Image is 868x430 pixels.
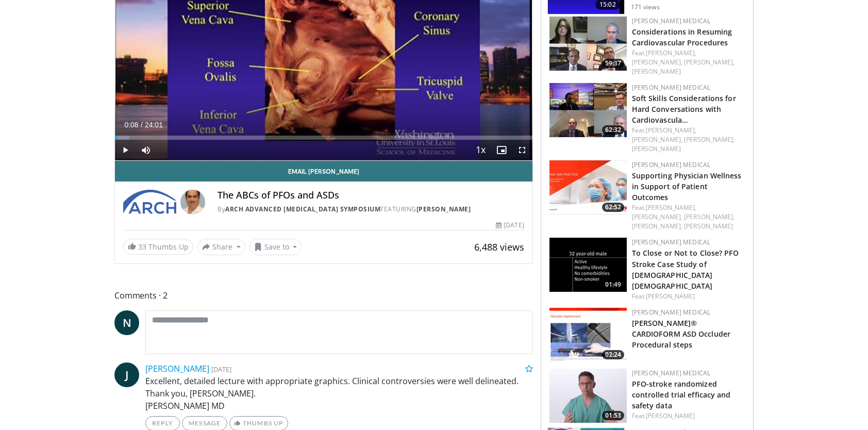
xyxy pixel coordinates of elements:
span: 33 [138,242,146,252]
a: [PERSON_NAME] Medical [632,160,711,169]
div: Feat. [632,411,745,421]
a: [PERSON_NAME] [632,144,681,153]
a: [PERSON_NAME], [646,203,696,212]
a: 02:24 [549,308,627,362]
button: Playback Rate [471,140,491,160]
p: Excellent, detailed lecture with appropriate graphics. Clinical controversies were well delineate... [145,375,533,412]
a: Email [PERSON_NAME] [115,161,532,181]
img: 52186a79-a81b-4bb1-bc60-faeab361462b.150x105_q85_crop-smart_upscale.jpg [549,83,627,137]
span: 6,488 views [474,241,524,253]
button: Save to [249,239,302,255]
a: [PERSON_NAME]® CARDIOFORM ASD Occluder Procedural steps [632,318,730,350]
a: [PERSON_NAME] Medical [632,369,711,377]
a: Considerations in Resuming Cardiovascular Procedures [632,27,732,47]
a: [PERSON_NAME] [684,222,733,230]
img: 7f223bec-6aed-48e0-b885-ceb40c23d747.150x105_q85_crop-smart_upscale.jpg [549,160,627,214]
a: [PERSON_NAME], [684,58,735,67]
a: 33 Thumbs Up [123,239,193,255]
a: [PERSON_NAME] [646,292,695,301]
a: [PERSON_NAME], [646,48,696,57]
small: [DATE] [211,365,231,374]
a: [PERSON_NAME] Medical [632,308,711,317]
span: 01:49 [602,280,624,289]
span: 62:32 [602,125,624,135]
h4: The ABCs of PFOs and ASDs [218,190,524,201]
a: [PERSON_NAME], [632,58,682,67]
a: [PERSON_NAME] [632,67,681,76]
a: [PERSON_NAME] [646,411,695,420]
span: 02:24 [602,350,624,359]
div: [DATE] [496,221,524,230]
button: Mute [136,140,156,160]
span: Comments 2 [114,289,533,302]
a: [PERSON_NAME] [145,363,209,374]
img: ee1847a7-fc98-48a6-b7e5-8d1a1fa1195e.150x105_q85_crop-smart_upscale.jpg [549,308,627,362]
a: [PERSON_NAME], [632,222,682,230]
img: 3c3da5d8-adbf-458f-8a62-470db6643368.png.150x105_q85_crop-smart_upscale.png [549,238,627,292]
a: 01:49 [549,238,627,292]
div: Feat. [632,126,745,154]
a: [PERSON_NAME], [632,212,682,221]
img: e2c830be-3a53-4107-8000-560c79d4122f.150x105_q85_crop-smart_upscale.jpg [549,16,627,71]
a: Soft Skills Considerations for Hard Conversations with Cardiovascula… [632,93,736,125]
button: Play [115,140,136,160]
div: Feat. [632,203,745,231]
a: [PERSON_NAME], [684,135,735,144]
a: PFO-stroke randomized controlled trial efficacy and safety data [632,379,731,410]
a: [PERSON_NAME], [646,126,696,135]
a: 01:53 [549,369,627,423]
a: Supporting Physician Wellness in Support of Patient Outcomes [632,171,742,202]
div: By FEATURING [218,205,524,214]
a: To Close or Not to Close? PFO Stroke Case Study of [DEMOGRAPHIC_DATA] [DEMOGRAPHIC_DATA] [632,248,739,290]
a: [PERSON_NAME], [632,135,682,144]
a: N [114,310,139,335]
a: [PERSON_NAME] Medical [632,16,711,25]
a: ARCH Advanced [MEDICAL_DATA] Symposium [225,205,380,213]
a: 62:52 [549,160,627,214]
a: 62:32 [549,83,627,137]
span: 24:01 [145,121,163,129]
a: [PERSON_NAME], [684,212,735,221]
img: Avatar [180,190,205,214]
button: Share [197,239,245,255]
img: 34a008a1-bbb3-4965-9646-8ba76e749cac.150x105_q85_crop-smart_upscale.jpg [549,369,627,423]
span: 59:37 [602,59,624,68]
div: Feat. [632,292,745,301]
span: 62:52 [602,203,624,212]
div: Feat. [632,48,745,76]
span: 01:53 [602,411,624,420]
span: 0:08 [124,121,138,129]
a: [PERSON_NAME] Medical [632,238,711,246]
a: 59:37 [549,16,627,71]
a: [PERSON_NAME] Medical [632,83,711,92]
button: Enable picture-in-picture mode [491,140,512,160]
img: ARCH Advanced Revascularization Symposium [123,190,176,214]
a: [PERSON_NAME] [416,205,471,213]
a: J [114,362,139,387]
button: Fullscreen [512,140,532,160]
div: Progress Bar [115,136,532,140]
span: / [141,121,143,129]
p: 171 views [631,3,660,11]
